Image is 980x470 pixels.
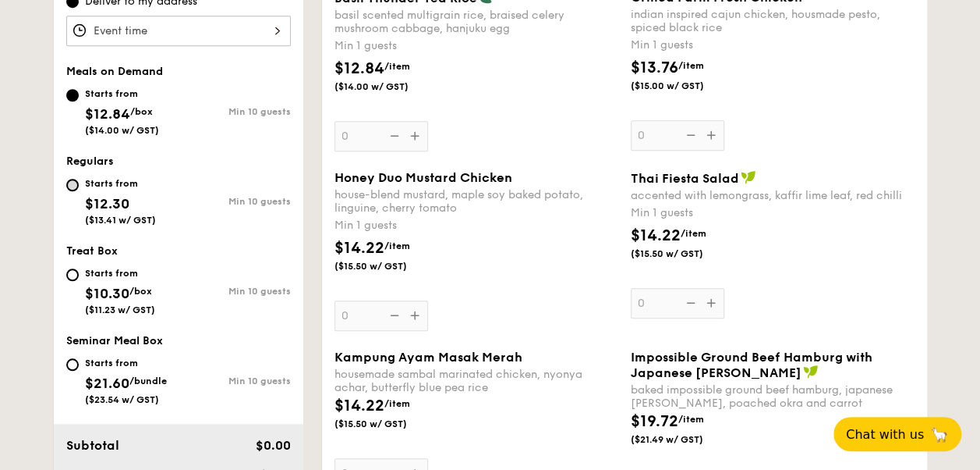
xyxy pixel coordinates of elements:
span: ($23.54 w/ GST) [85,394,159,405]
span: ($14.00 w/ GST) [85,125,159,136]
span: $12.84 [334,59,384,78]
span: /box [129,286,152,297]
input: Starts from$21.60/bundle($23.54 w/ GST)Min 10 guests [66,358,79,371]
span: $12.30 [85,195,129,212]
div: basil scented multigrain rice, braised celery mushroom cabbage, hanjuku egg [334,9,618,35]
span: $10.30 [85,285,129,302]
span: ($14.00 w/ GST) [334,80,440,93]
span: $12.84 [85,105,130,123]
span: /item [678,60,704,71]
span: $0.00 [255,438,290,453]
span: /box [130,106,153,117]
div: Min 1 guests [631,37,915,53]
span: Kampung Ayam Masak Merah [334,350,522,365]
span: $19.72 [631,412,678,431]
div: accented with lemongrass, kaffir lime leaf, red chilli [631,189,915,202]
span: Regulars [66,155,114,168]
span: ($15.00 w/ GST) [631,80,737,92]
span: Impossible Ground Beef Hamburg with Japanese [PERSON_NAME] [631,350,872,380]
div: Starts from [85,177,156,190]
input: Starts from$10.30/box($11.23 w/ GST)Min 10 guests [66,269,79,281]
span: $21.60 [85,375,129,392]
input: Starts from$12.30($13.41 w/ GST)Min 10 guests [66,179,79,191]
span: /item [681,228,706,239]
img: icon-vegan.f8ff3823.svg [803,365,819,379]
span: ($13.41 w/ GST) [85,215,156,226]
span: /item [384,61,410,72]
img: icon-vegan.f8ff3823.svg [741,170,756,184]
div: Starts from [85,87,159,100]
span: /item [384,240,410,251]
div: Min 10 guests [179,286,291,297]
span: Thai Fiesta Salad [631,171,739,186]
div: Min 1 guests [334,218,618,233]
span: /item [384,398,410,409]
span: Honey Duo Mustard Chicken [334,170,512,185]
span: $14.22 [334,239,384,258]
span: 🦙 [930,425,949,443]
span: /bundle [129,376,167,386]
button: Chat with us🦙 [833,417,961,451]
div: Starts from [85,357,167,369]
span: Subtotal [66,438,119,453]
span: ($15.50 w/ GST) [334,260,440,272]
span: $14.22 [334,397,384,415]
span: $14.22 [631,226,681,245]
span: ($15.50 w/ GST) [631,247,737,260]
span: Meals on Demand [66,65,163,78]
div: Min 1 guests [631,205,915,221]
span: $13.76 [631,59,678,77]
input: Event time [66,16,291,46]
div: house-blend mustard, maple soy baked potato, linguine, cherry tomato [334,188,618,215]
span: ($15.50 w/ GST) [334,418,440,430]
span: ($11.23 w/ GST) [85,304,155,315]
div: baked impossible ground beef hamburg, japanese [PERSON_NAME], poached okra and carrot [631,383,915,410]
div: Min 10 guests [179,376,291,386]
div: Min 1 guests [334,38,618,54]
span: /item [678,414,704,425]
div: Starts from [85,267,155,280]
span: ($21.49 w/ GST) [631,433,737,446]
div: Min 10 guests [179,196,291,207]
span: Chat with us [846,427,924,442]
div: housemade sambal marinated chicken, nyonya achar, butterfly blue pea rice [334,368,618,394]
span: Seminar Meal Box [66,334,163,347]
span: Treat Box [66,244,118,258]
div: Min 10 guests [179,106,291,117]
input: Starts from$12.84/box($14.00 w/ GST)Min 10 guests [66,89,79,101]
div: indian inspired cajun chicken, housmade pesto, spiced black rice [631,8,915,34]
